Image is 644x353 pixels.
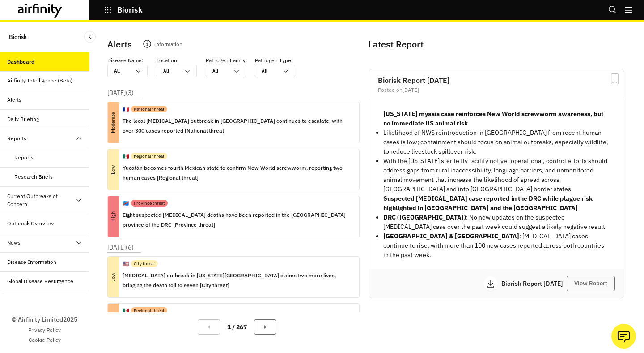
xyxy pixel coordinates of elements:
[501,280,567,287] p: Biorisk Report [DATE]
[378,77,615,84] h2: Biorisk Report [DATE]
[383,128,610,156] p: Likelihood of NWS reintroduction in [GEOGRAPHIC_DATA] from recent human cases is low; containment...
[7,220,54,228] div: Outbreak Overview
[7,96,21,104] div: Alerts
[255,56,293,65] p: Pathogen Type :
[254,319,276,335] button: Next Page
[14,154,34,162] div: Reports
[84,31,96,43] button: Close Sidebar
[134,200,165,207] p: Province threat
[134,307,165,314] p: Regional threat
[369,38,623,51] p: Latest Report
[198,319,220,335] button: Previous Page
[7,239,21,247] div: News
[134,106,165,112] p: National threat
[7,192,75,208] div: Current Outbreaks of Concern
[383,194,593,212] strong: Suspected [MEDICAL_DATA] case reported in the DRC while plague risk highlighted in [GEOGRAPHIC_DA...
[7,115,39,123] div: Daily Briefing
[134,153,165,159] p: Regional threat
[611,324,636,349] button: Ask our analysts
[154,39,182,52] p: Information
[123,199,129,207] p: 🇨🇩
[383,156,610,194] p: With the [US_STATE] sterile fly facility not yet operational, control efforts should address gaps...
[383,213,610,232] li: : No new updates on the suspected [MEDICAL_DATA] case over the past week could suggest a likely n...
[123,307,129,315] p: 🇲🇽
[7,258,56,266] div: Disease Information
[227,323,247,332] p: 1 / 267
[123,116,352,136] p: The local [MEDICAL_DATA] outbreak in [GEOGRAPHIC_DATA] continues to escalate, with over 300 cases...
[12,315,77,324] p: © Airfinity Limited 2025
[123,260,129,268] p: 🇺🇸
[123,105,129,113] p: 🇫🇷
[609,73,620,84] svg: Bookmark Report
[206,56,247,65] p: Pathogen Family :
[123,163,352,183] p: Yucatán becomes fourth Mexican state to confirm New World screwworm, reporting two human cases [R...
[14,173,53,181] div: Research Briefs
[107,243,134,252] p: [DATE] ( 6 )
[123,210,352,230] p: Eight suspected [MEDICAL_DATA] deaths have been reported in the [GEOGRAPHIC_DATA] province of the...
[7,134,26,142] div: Reports
[383,232,519,240] strong: [GEOGRAPHIC_DATA] & [GEOGRAPHIC_DATA]
[378,87,615,93] div: Posted on [DATE]
[134,260,155,267] p: City threat
[107,38,132,51] p: Alerts
[157,56,179,65] p: Location :
[93,164,134,175] p: Low
[104,2,143,17] button: Biorisk
[107,56,144,65] p: Disease Name :
[7,58,34,66] div: Dashboard
[93,211,134,222] p: High
[567,276,615,291] button: View Report
[93,117,134,128] p: Moderate
[123,271,352,290] p: [MEDICAL_DATA] outbreak in [US_STATE][GEOGRAPHIC_DATA] claims two more lives, bringing the death ...
[123,152,129,160] p: 🇲🇽
[7,77,72,85] div: Airfinity Intelligence (Beta)
[608,2,617,17] button: Search
[29,336,61,344] a: Cookie Policy
[383,232,610,260] p: : [MEDICAL_DATA] cases continue to rise, with more than 100 new cases reported across both countr...
[383,110,603,127] strong: [US_STATE] myasis case reinforces New World screwworm awareness, but no immediate US animal risk
[7,277,73,285] div: Global Disease Resurgence
[93,271,134,283] p: Low
[383,213,466,221] strong: DRC ([GEOGRAPHIC_DATA])
[9,29,27,45] p: Biorisk
[28,326,61,334] a: Privacy Policy
[117,6,143,14] p: Biorisk
[107,88,134,98] p: [DATE] ( 3 )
